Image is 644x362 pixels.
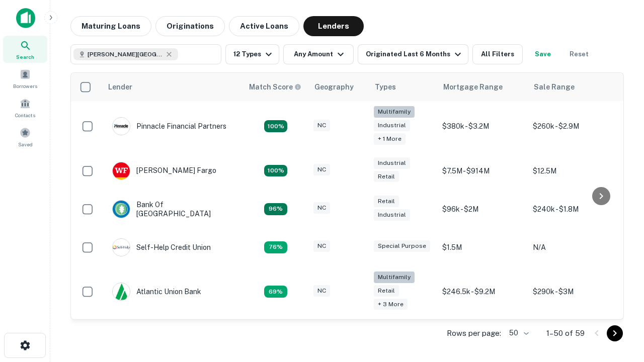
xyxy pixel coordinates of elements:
button: Originated Last 6 Months [358,44,468,64]
td: $240k - $1.8M [528,190,618,228]
button: Reset [563,44,595,64]
div: NC [313,120,330,131]
div: Pinnacle Financial Partners [112,117,226,135]
button: Active Loans [229,16,299,36]
img: picture [113,118,130,135]
td: $246.5k - $9.2M [437,266,528,317]
td: $260k - $2.9M [528,101,618,152]
span: Borrowers [13,82,37,90]
div: + 3 more [374,299,408,310]
div: NC [313,164,330,175]
div: [PERSON_NAME] Fargo [112,162,216,180]
div: Sale Range [534,81,575,93]
div: Mortgage Range [443,81,503,93]
div: Matching Properties: 14, hasApolloMatch: undefined [264,203,287,215]
td: $1.5M [437,228,528,266]
span: Search [16,53,34,61]
div: 50 [505,326,530,340]
div: Multifamily [374,271,415,283]
div: Matching Properties: 26, hasApolloMatch: undefined [264,120,287,132]
img: picture [113,201,130,218]
div: Atlantic Union Bank [112,283,201,301]
div: Matching Properties: 10, hasApolloMatch: undefined [264,286,287,298]
span: Saved [18,140,33,148]
div: + 1 more [374,133,406,145]
th: Capitalize uses an advanced AI algorithm to match your search with the best lender. The match sco... [243,73,308,101]
div: Retail [374,196,399,207]
button: Go to next page [607,325,623,341]
th: Types [369,73,437,101]
img: picture [113,162,130,179]
div: Special Purpose [374,240,430,252]
div: Geography [314,81,354,93]
button: 12 Types [225,44,279,64]
div: Multifamily [374,106,415,118]
div: Industrial [374,157,410,169]
th: Lender [102,73,243,101]
button: Any Amount [283,44,354,64]
iframe: Chat Widget [594,249,644,298]
td: $12.5M [528,152,618,190]
a: Search [3,36,47,63]
a: Borrowers [3,65,47,92]
div: Industrial [374,120,410,131]
div: NC [313,202,330,214]
p: Rows per page: [447,327,501,339]
div: Retail [374,285,399,297]
div: Originated Last 6 Months [366,48,464,60]
a: Contacts [3,94,47,121]
div: Matching Properties: 11, hasApolloMatch: undefined [264,241,287,253]
div: NC [313,285,330,297]
td: $96k - $2M [437,190,528,228]
td: $290k - $3M [528,266,618,317]
div: Types [375,81,396,93]
div: Lender [108,81,132,93]
div: Self-help Credit Union [112,238,211,256]
button: Maturing Loans [70,16,151,36]
span: [PERSON_NAME][GEOGRAPHIC_DATA], [GEOGRAPHIC_DATA] [88,50,163,59]
div: Retail [374,171,399,183]
a: Saved [3,123,47,150]
td: $7.5M - $914M [437,152,528,190]
div: Bank Of [GEOGRAPHIC_DATA] [112,200,233,218]
p: 1–50 of 59 [546,327,585,339]
h6: Match Score [249,81,299,93]
button: Lenders [303,16,364,36]
span: Contacts [15,111,35,119]
button: Save your search to get updates of matches that match your search criteria. [527,44,559,64]
button: All Filters [472,44,523,64]
div: Industrial [374,209,410,221]
td: N/A [528,228,618,266]
img: picture [113,283,130,300]
img: capitalize-icon.png [16,8,35,28]
th: Sale Range [528,73,618,101]
div: Matching Properties: 15, hasApolloMatch: undefined [264,165,287,177]
th: Geography [308,73,369,101]
img: picture [113,239,130,256]
button: Originations [155,16,225,36]
td: $380k - $3.2M [437,101,528,152]
div: NC [313,240,330,252]
div: Capitalize uses an advanced AI algorithm to match your search with the best lender. The match sco... [249,81,301,93]
th: Mortgage Range [437,73,528,101]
